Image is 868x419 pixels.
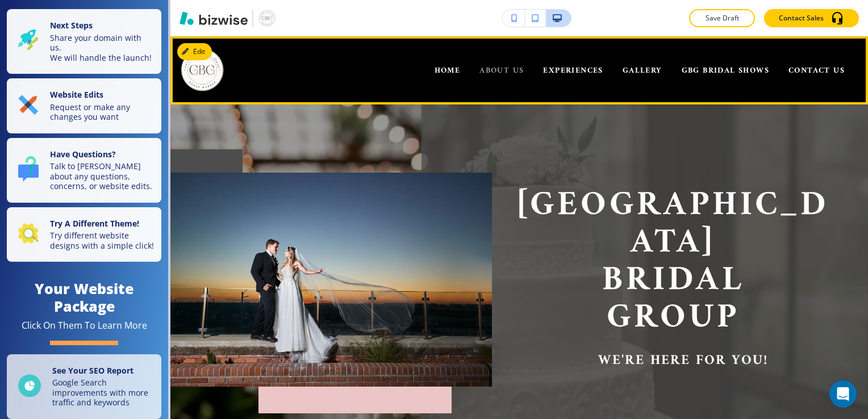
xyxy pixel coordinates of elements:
[258,9,276,27] img: Your Logo
[180,11,248,25] img: Bizwise Logo
[7,280,161,315] h4: Your Website Package
[689,9,755,27] button: Save Draft
[50,231,155,250] p: Try different website designs with a simple click!
[50,89,103,100] strong: Website Edits
[788,64,845,78] span: CONTACT US
[52,365,133,376] strong: See Your SEO Report
[7,78,161,133] button: Website EditsRequest or make any changes you want
[829,380,857,408] div: Open Intercom Messenger
[50,102,155,122] p: Request or make any changes you want
[50,33,155,63] p: Share your domain with us. We will handle the launch!
[50,149,116,160] strong: Have Questions?
[704,13,740,23] p: Save Draft
[177,43,212,60] button: Edit
[512,187,834,262] p: [GEOGRAPHIC_DATA]
[435,64,461,78] span: HOME
[50,218,139,229] strong: Try A Different Theme!
[623,64,662,78] span: GALLERY
[7,207,161,262] button: Try A Different Theme!Try different website designs with a simple click!
[543,64,603,78] span: EXPERIENCES
[764,9,859,27] button: Contact Sales
[178,46,226,94] img: Galveston Bridal Group
[779,13,824,23] p: Contact Sales
[170,173,492,387] img: cc3ef394925dcf1d1839904563c9ca16.webp
[512,300,834,337] p: Group
[512,262,834,300] p: Bridal
[52,378,155,408] p: Google Search improvements with more traffic and keywords
[50,20,93,31] strong: Next Steps
[7,354,161,419] a: See Your SEO ReportGoogle Search improvements with more traffic and keywords
[598,349,769,372] strong: we're here for you!
[22,320,147,332] div: Click On Them To Learn More
[682,64,769,78] span: GBG BRIDAL SHOWS
[479,64,524,78] span: ABOUT US
[7,9,161,74] button: Next StepsShare your domain with us.We will handle the launch!
[7,138,161,203] button: Have Questions?Talk to [PERSON_NAME] about any questions, concerns, or website edits.
[50,161,155,191] p: Talk to [PERSON_NAME] about any questions, concerns, or website edits.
